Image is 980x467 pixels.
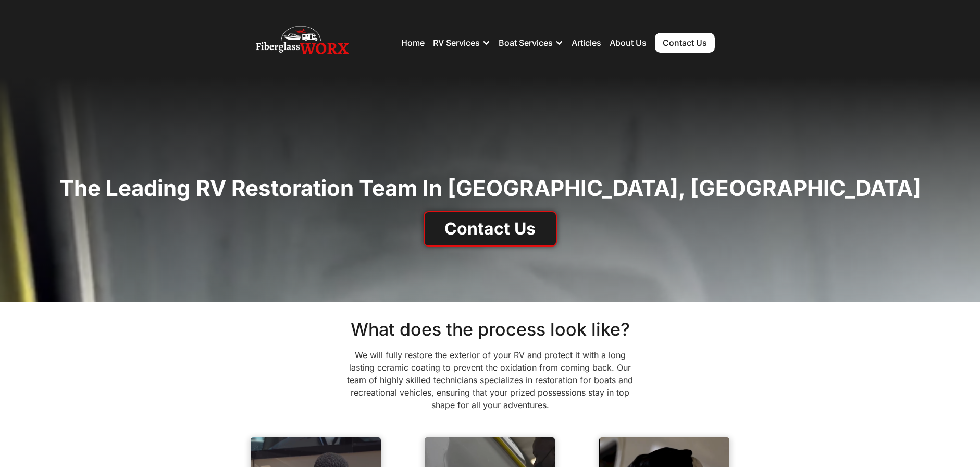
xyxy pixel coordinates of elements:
[433,27,490,58] div: RV Services
[499,27,563,58] div: Boat Services
[347,349,634,411] p: We will fully restore the exterior of your RV and protect it with a long lasting ceramic coating ...
[401,38,425,48] a: Home
[572,38,601,48] a: Articles
[424,211,557,247] a: Contact Us
[433,38,480,48] div: RV Services
[245,319,735,340] h2: What does the process look like?
[655,33,715,53] a: Contact Us
[610,38,647,48] a: About Us
[59,175,921,202] h1: The Leading RV Restoration Team in [GEOGRAPHIC_DATA], [GEOGRAPHIC_DATA]
[499,38,553,48] div: Boat Services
